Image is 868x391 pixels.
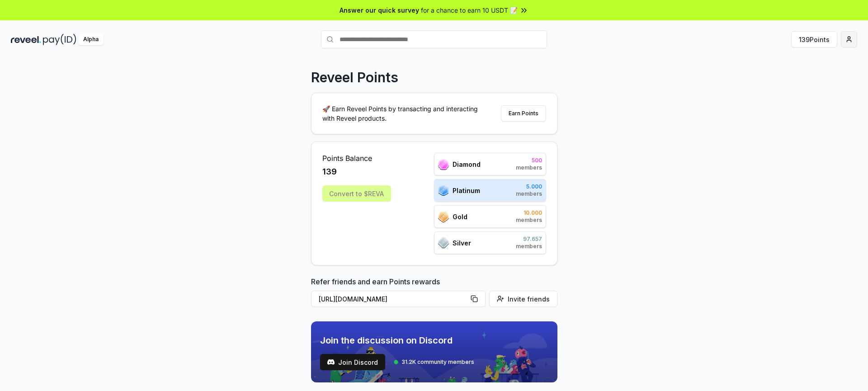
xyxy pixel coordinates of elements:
img: ranks_icon [438,184,449,196]
img: discord_banner [311,321,557,382]
span: members [516,217,542,224]
span: Points Balance [322,153,391,164]
img: reveel_dark [11,34,41,45]
span: Diamond [453,160,481,169]
img: test [327,358,335,366]
a: testJoin Discord [320,354,385,370]
span: 500 [516,157,542,164]
span: Join the discussion on Discord [320,334,474,347]
span: 31.2K community members [401,358,474,366]
p: 🚀 Earn Reveel Points by transacting and interacting with Reveel products. [322,104,485,123]
span: Join Discord [338,358,378,367]
p: Reveel Points [311,69,398,85]
button: Invite friends [489,291,557,307]
span: members [516,243,542,250]
button: [URL][DOMAIN_NAME] [311,291,486,307]
div: Alpha [78,34,104,45]
span: 5.000 [516,183,542,190]
img: ranks_icon [438,237,449,249]
span: for a chance to earn 10 USDT 📝 [421,5,518,15]
button: 139Points [791,31,837,47]
span: 97.657 [516,236,542,243]
button: Earn Points [501,105,546,122]
span: 139 [322,165,337,178]
span: Invite friends [508,294,550,304]
span: 10.000 [516,209,542,217]
span: Silver [453,238,471,248]
span: members [516,164,542,171]
img: ranks_icon [438,211,449,222]
span: Gold [453,212,467,221]
span: members [516,190,542,198]
div: Refer friends and earn Points rewards [311,276,557,311]
img: ranks_icon [438,159,449,170]
span: Platinum [453,186,480,195]
img: pay_id [43,34,76,45]
span: Answer our quick survey [340,5,419,15]
button: Join Discord [320,354,385,370]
